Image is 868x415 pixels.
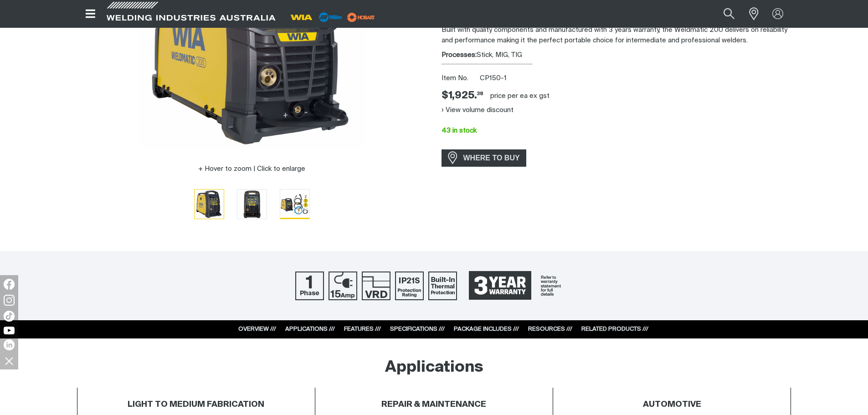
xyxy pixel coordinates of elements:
[295,272,324,300] img: Single Phase
[643,400,701,410] h4: AUTOMOTIVE
[237,190,267,219] img: Weldmatic 200
[714,4,745,24] button: Search products
[4,295,15,306] img: Instagram
[528,326,572,332] a: RESOURCES ///
[480,75,507,82] span: CP150-1
[1,353,17,369] img: hide socials
[194,189,224,219] button: Go to slide 1
[4,279,15,290] img: Facebook
[702,4,744,24] input: Product name or item number...
[442,89,483,102] div: Price
[285,326,335,332] a: APPLICATIONS ///
[381,400,486,410] h4: REPAIR & MAINTENANCE
[238,326,276,332] a: OVERVIEW ///
[395,272,424,300] img: IP21S Protection Rating
[529,92,550,101] div: ex gst
[442,50,791,61] div: Stick, MIG, TIG
[442,73,478,84] span: Item No.
[442,51,477,58] strong: Processes:
[195,190,224,219] img: Weldmatic 200
[390,326,445,332] a: SPECIFICATIONS ///
[344,326,381,332] a: FEATURES ///
[4,311,15,322] img: TikTok
[442,149,527,166] a: WHERE TO BUY
[442,25,791,46] p: Built with quality components and manufactured with 3 years warranty, the Weldmatic 200 delivers ...
[344,14,378,20] a: miller
[442,102,514,117] button: View volume discount
[344,10,378,24] img: miller
[581,326,648,332] a: RELATED PRODUCTS ///
[454,326,519,332] a: PACKAGE INCLUDES ///
[4,339,15,350] img: LinkedIn
[280,189,310,219] button: Go to slide 3
[442,89,483,102] span: $1,925.
[477,91,483,96] sup: 38
[280,190,309,218] img: Weldmatic 200
[490,92,528,101] div: price per EA
[193,164,311,174] button: Hover to zoom | Click to enlarge
[462,267,573,304] a: 3 Year Warranty
[362,272,390,300] img: Voltage Reduction Device
[457,151,526,165] span: WHERE TO BUY
[128,400,264,410] h4: LIGHT TO MEDIUM FABRICATION
[385,358,483,378] h2: Applications
[329,272,357,300] img: 15 Amp Supply Plug
[237,189,267,219] button: Go to slide 2
[4,327,15,334] img: YouTube
[442,127,477,134] span: 43 in stock
[428,272,457,300] img: Built In Thermal Protection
